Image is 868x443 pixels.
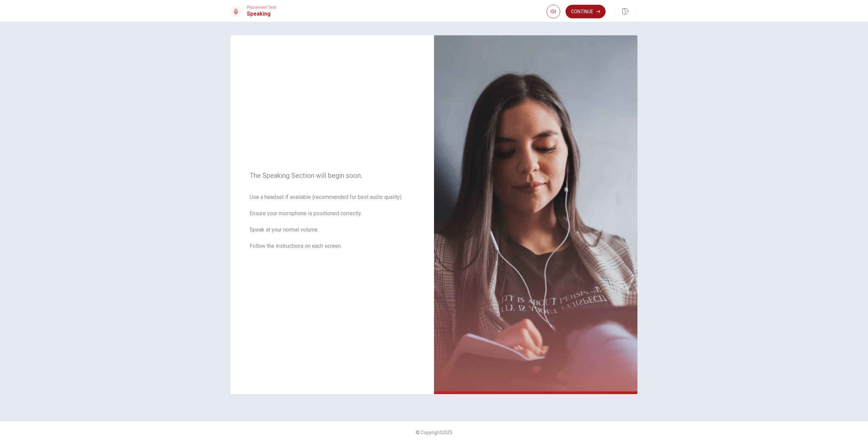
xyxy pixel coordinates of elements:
[566,5,606,18] button: Continue
[247,10,276,18] h1: Speaking
[250,193,415,258] span: Use a headset if available (recommended for best audio quality). Ensure your microphone is positi...
[434,35,637,394] img: speaking intro
[250,171,415,180] span: The Speaking Section will begin soon.
[247,5,276,10] span: Placement Test
[416,430,452,435] span: © Copyright 2025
